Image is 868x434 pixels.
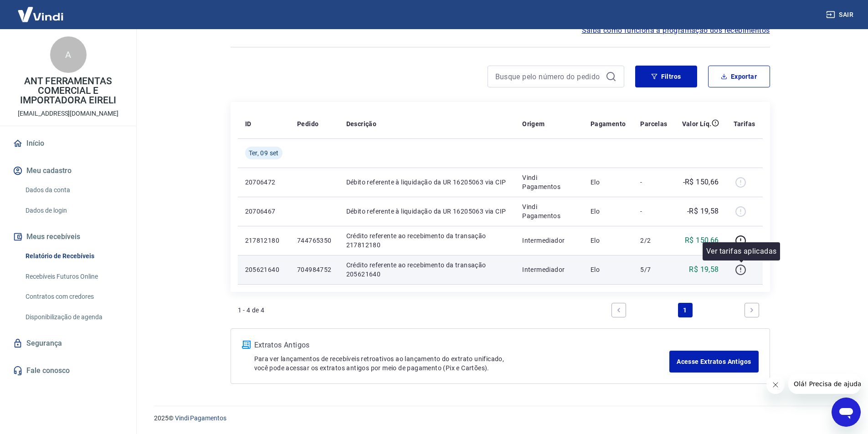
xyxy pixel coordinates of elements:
p: 5/7 [640,265,667,274]
p: 2/2 [640,236,667,245]
p: 1 - 4 de 4 [238,306,265,315]
p: Extratos Antigos [254,340,670,351]
p: -R$ 19,58 [687,206,719,217]
p: - [640,178,667,187]
ul: Pagination [608,299,763,321]
button: Meus recebíveis [11,227,125,247]
a: Segurança [11,333,125,353]
p: Elo [591,236,626,245]
p: R$ 19,58 [689,264,719,275]
a: Contratos com credores [22,287,125,306]
img: ícone [242,341,251,349]
a: Dados de login [22,201,125,220]
p: 217812180 [245,236,282,245]
p: Intermediador [522,236,576,245]
p: ANT FERRAMENTAS COMERCIAL E IMPORTADORA EIRELI [7,77,129,105]
p: 744765350 [297,236,332,245]
iframe: Fechar mensagem [766,376,785,394]
p: 20706467 [245,207,282,216]
p: Elo [591,178,626,187]
p: Descrição [346,119,377,128]
a: Dados da conta [22,181,125,199]
p: Débito referente à liquidação da UR 16205063 via CIP [346,207,508,216]
p: Vindi Pagamentos [522,173,576,191]
a: Fale conosco [11,361,125,381]
p: 20706472 [245,178,282,187]
button: Exportar [708,66,770,87]
button: Meu cadastro [11,161,125,181]
p: R$ 150,66 [685,235,719,246]
a: Relatório de Recebíveis [22,247,125,266]
a: Vindi Pagamentos [175,414,226,422]
p: 205621640 [245,265,282,274]
p: 704984752 [297,265,332,274]
button: Sair [824,6,857,23]
input: Busque pelo número do pedido [495,70,602,83]
a: Recebíveis Futuros Online [22,267,125,286]
p: Parcelas [640,119,667,128]
p: Elo [591,265,626,274]
p: Débito referente à liquidação da UR 16205063 via CIP [346,178,508,187]
p: 2025 © [154,414,846,423]
iframe: Mensagem da empresa [788,374,861,394]
button: Filtros [635,66,697,87]
p: [EMAIL_ADDRESS][DOMAIN_NAME] [18,109,118,118]
p: Elo [591,207,626,216]
iframe: Botão para abrir a janela de mensagens [832,398,861,427]
span: Ter, 09 set [249,148,279,158]
p: ID [245,119,252,128]
p: Tarifas [734,119,755,128]
p: Para ver lançamentos de recebíveis retroativos ao lançamento do extrato unificado, você pode aces... [254,354,670,373]
p: Pagamento [591,119,626,128]
p: Crédito referente ao recebimento da transação 205621640 [346,260,508,279]
img: Vindi [11,0,70,28]
div: A [50,36,87,73]
span: Olá! Precisa de ajuda? [5,6,77,14]
p: Crédito referente ao recebimento da transação 217812180 [346,231,508,250]
p: Intermediador [522,265,576,274]
p: -R$ 150,66 [683,177,719,188]
p: - [640,207,667,216]
p: Valor Líq. [682,119,712,128]
p: Pedido [297,119,318,128]
p: Ver tarifas aplicadas [706,246,776,257]
a: Page 1 is your current page [678,303,693,317]
a: Previous page [611,303,626,317]
a: Next page [745,303,759,317]
p: Origem [522,119,544,128]
p: Vindi Pagamentos [522,202,576,220]
a: Disponibilização de agenda [22,308,125,327]
a: Saiba como funciona a programação dos recebimentos [582,25,770,36]
a: Acesse Extratos Antigos [669,351,758,373]
a: Início [11,133,125,153]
